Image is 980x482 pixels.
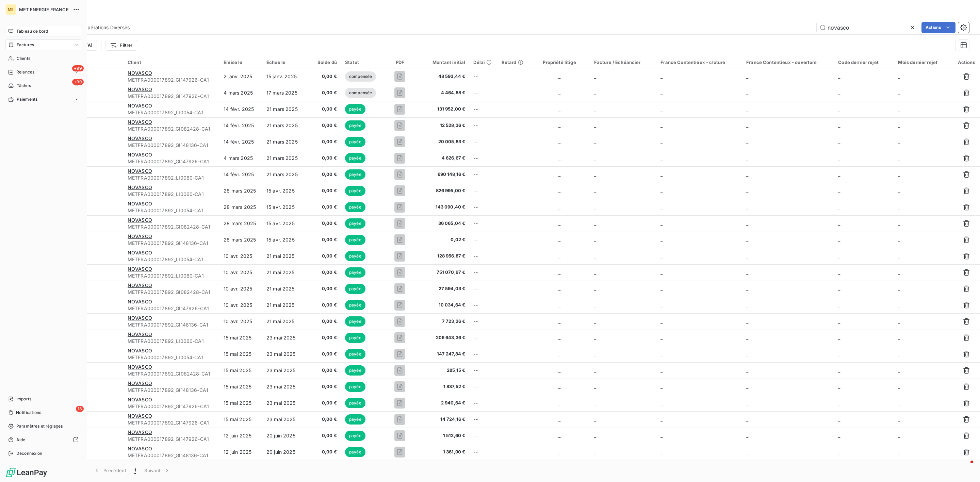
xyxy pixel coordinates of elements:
span: 0,00 € [308,122,337,129]
input: Rechercher [817,22,919,33]
span: 285,15 € [422,367,465,374]
span: _ [558,188,560,194]
span: _ [838,269,840,275]
td: 21 mai 2025 [262,264,304,281]
span: 12 528,36 € [422,122,465,129]
span: _ [594,367,596,373]
span: _ [746,302,748,308]
td: -- [469,85,497,101]
span: _ [898,155,900,161]
span: METFRA000017892_LI0054-CA1 [128,256,216,263]
span: _ [746,367,748,373]
span: payée [345,235,365,245]
span: _ [898,237,900,243]
span: 143 090,40 € [422,204,465,211]
td: 15 mai 2025 [219,346,262,362]
span: payée [345,333,365,343]
span: _ [838,155,840,161]
td: -- [469,117,497,134]
div: Solde dû [308,60,337,65]
span: 0,00 € [308,269,337,276]
span: _ [558,204,560,210]
span: _ [558,73,560,79]
span: 0,00 € [308,318,337,325]
span: _ [838,73,840,79]
span: METFRA000017892_LI0060-CA1 [128,174,216,181]
span: _ [838,367,840,373]
span: _ [898,171,900,177]
td: 15 mai 2025 [219,362,262,379]
span: NOVASCO [128,168,152,174]
span: _ [660,302,663,308]
span: _ [558,237,560,243]
td: 14 févr. 2025 [219,134,262,150]
td: -- [469,199,497,215]
span: +99 [72,79,84,85]
span: 36 065,04 € [422,220,465,227]
span: _ [558,122,560,128]
span: _ [898,318,900,324]
td: 15 avr. 2025 [262,199,304,215]
span: _ [660,286,663,292]
span: NOVASCO [128,103,152,109]
span: _ [838,335,840,340]
span: _ [660,90,663,96]
td: 14 févr. 2025 [219,117,262,134]
td: 28 mars 2025 [219,199,262,215]
div: Émise le [224,60,258,65]
td: 14 févr. 2025 [219,101,262,117]
span: _ [746,171,748,177]
span: _ [746,237,748,243]
span: NOVASCO [128,348,152,353]
span: 0,00 € [308,155,337,162]
td: -- [469,297,497,313]
span: _ [898,188,900,194]
span: _ [746,351,748,357]
span: 0,00 € [308,351,337,358]
td: -- [469,346,497,362]
span: _ [594,122,596,128]
span: _ [746,122,748,128]
span: payée [345,300,365,310]
span: METFRA000017892_LI0054-CA1 [128,354,216,361]
span: _ [898,106,900,112]
span: _ [558,139,560,145]
span: compensée [345,88,376,98]
span: _ [558,367,560,373]
span: METFRA000017892_GI147926-CA1 [128,77,216,83]
span: _ [746,220,748,226]
td: 17 mars 2025 [262,85,304,101]
span: _ [558,302,560,308]
span: 1 [134,467,136,474]
span: _ [838,318,840,324]
span: _ [594,318,596,324]
td: 21 mars 2025 [262,166,304,183]
span: 128 956,87 € [422,253,465,260]
span: _ [594,139,596,145]
span: 0,00 € [308,89,337,96]
span: _ [898,302,900,308]
span: _ [746,335,748,340]
td: 15 janv. 2025 [262,68,304,85]
span: 131 952,00 € [422,106,465,113]
div: Client [128,60,216,65]
span: _ [558,286,560,292]
td: 21 mai 2025 [262,281,304,297]
div: Facture / Echéancier [594,60,653,65]
span: _ [594,237,596,243]
span: _ [558,171,560,177]
span: 690 148,16 € [422,171,465,178]
span: _ [558,318,560,324]
span: _ [594,188,596,194]
span: 0,00 € [308,334,337,341]
td: -- [469,150,497,166]
span: _ [594,171,596,177]
td: 10 avr. 2025 [219,264,262,281]
span: METFRA000017892_LI0060-CA1 [128,191,216,198]
span: Tâches [17,83,31,89]
span: _ [594,286,596,292]
div: PDF [387,60,413,65]
span: _ [838,188,840,194]
span: _ [558,90,560,96]
img: Logo LeanPay [5,467,48,478]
